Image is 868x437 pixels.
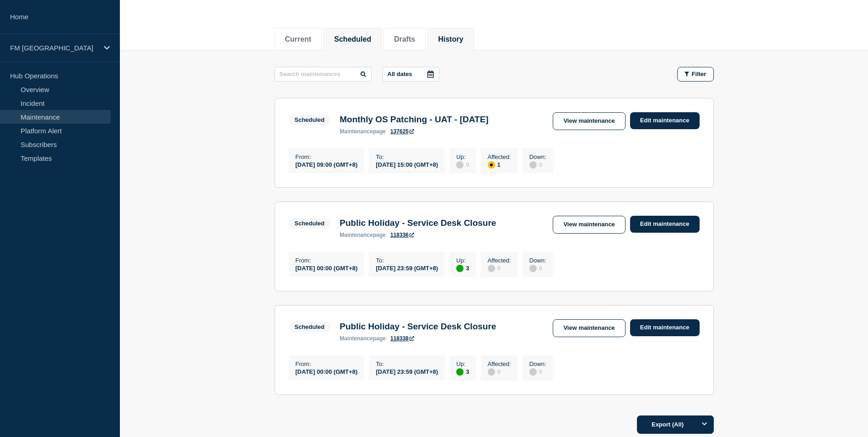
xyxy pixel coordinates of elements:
[340,335,373,342] span: maintenance
[692,71,706,77] span: Filter
[456,265,464,272] div: up
[295,323,325,330] div: Scheduled
[390,128,414,135] a: 137625
[456,368,464,376] div: up
[637,415,714,434] button: Export (All)
[488,361,511,367] p: Affected :
[695,415,714,434] button: Options
[340,232,373,238] span: maintenance
[394,35,415,44] button: Drafts
[340,115,488,125] h3: Monthly OS Patching - UAT - [DATE]
[677,67,714,82] button: Filter
[529,161,537,169] div: disabled
[376,264,438,272] div: [DATE] 23:59 (GMT+8)
[456,361,469,367] p: Up :
[529,265,537,272] div: disabled
[488,367,511,376] div: 0
[376,160,438,168] div: [DATE] 15:00 (GMT+8)
[456,160,469,169] div: 0
[388,71,412,77] p: All dates
[296,257,358,264] p: From :
[529,361,546,367] p: Down :
[456,367,469,376] div: 3
[295,220,325,227] div: Scheduled
[630,216,700,233] a: Edit maintenance
[376,153,438,160] p: To :
[438,35,463,44] button: History
[340,232,386,238] p: page
[488,161,495,169] div: affected
[529,368,537,376] div: disabled
[488,160,511,169] div: 1
[376,367,438,375] div: [DATE] 23:59 (GMT+8)
[529,264,546,272] div: 0
[630,112,700,129] a: Edit maintenance
[390,232,414,238] a: 118336
[340,218,496,228] h3: Public Holiday - Service Desk Closure
[456,153,469,160] p: Up :
[376,257,438,264] p: To :
[296,367,358,375] div: [DATE] 00:00 (GMT+8)
[296,153,358,160] p: From :
[456,257,469,264] p: Up :
[488,264,511,272] div: 0
[285,35,312,44] button: Current
[456,264,469,272] div: 3
[488,368,495,376] div: disabled
[553,319,625,337] a: View maintenance
[340,335,386,342] p: page
[334,35,371,44] button: Scheduled
[488,257,511,264] p: Affected :
[340,128,373,135] span: maintenance
[296,264,358,272] div: [DATE] 00:00 (GMT+8)
[488,265,495,272] div: disabled
[553,112,625,130] a: View maintenance
[296,361,358,367] p: From :
[529,160,546,169] div: 0
[488,153,511,160] p: Affected :
[340,322,496,332] h3: Public Holiday - Service Desk Closure
[10,44,98,52] p: FM [GEOGRAPHIC_DATA]
[340,128,386,135] p: page
[529,367,546,376] div: 0
[529,153,546,160] p: Down :
[529,257,546,264] p: Down :
[456,161,464,169] div: disabled
[275,67,372,82] input: Search maintenances
[295,116,325,123] div: Scheduled
[553,216,625,234] a: View maintenance
[630,319,700,336] a: Edit maintenance
[376,361,438,367] p: To :
[383,67,439,82] button: All dates
[296,160,358,168] div: [DATE] 09:00 (GMT+8)
[390,335,414,342] a: 118338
